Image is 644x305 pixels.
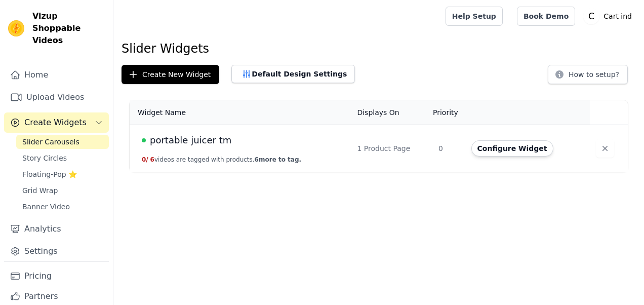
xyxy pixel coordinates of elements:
span: Create Widgets [24,117,87,129]
span: portable juicer tm [150,133,231,147]
span: Story Circles [22,153,67,163]
img: Vizup [8,20,24,36]
div: 1 Product Page [357,143,426,154]
a: Settings [4,241,109,261]
span: Floating-Pop ⭐ [22,169,77,179]
a: Help Setup [446,7,503,26]
button: Create New Widget [122,65,219,84]
p: Cart ind [599,7,636,25]
span: 6 [150,156,154,163]
span: Live Published [142,138,146,142]
th: Priority [432,100,465,125]
button: Configure Widget [471,140,553,157]
td: 0 [432,125,465,172]
a: Story Circles [16,151,109,165]
h1: Slider Widgets [122,41,636,57]
span: Slider Carousels [22,137,79,147]
a: Home [4,65,109,85]
button: C Cart ind [583,7,636,25]
button: Default Design Settings [231,65,355,83]
a: Upload Videos [4,87,109,107]
a: Floating-Pop ⭐ [16,167,109,181]
text: C [588,11,594,21]
a: Banner Video [16,200,109,214]
a: Book Demo [517,7,575,26]
span: Vizup Shoppable Videos [32,10,105,47]
a: Analytics [4,219,109,239]
a: Pricing [4,266,109,286]
th: Displays On [351,100,432,125]
button: 0/ 6videos are tagged with products.6more to tag. [142,156,301,164]
th: Widget Name [130,100,351,125]
span: Grid Wrap [22,185,58,196]
span: 6 more to tag. [255,156,301,163]
button: Delete widget [596,139,614,158]
span: Banner Video [22,202,70,212]
button: How to setup? [548,65,628,84]
a: Grid Wrap [16,183,109,198]
a: How to setup? [548,72,628,82]
span: 0 / [142,156,148,163]
a: Slider Carousels [16,135,109,149]
button: Create Widgets [4,112,109,133]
